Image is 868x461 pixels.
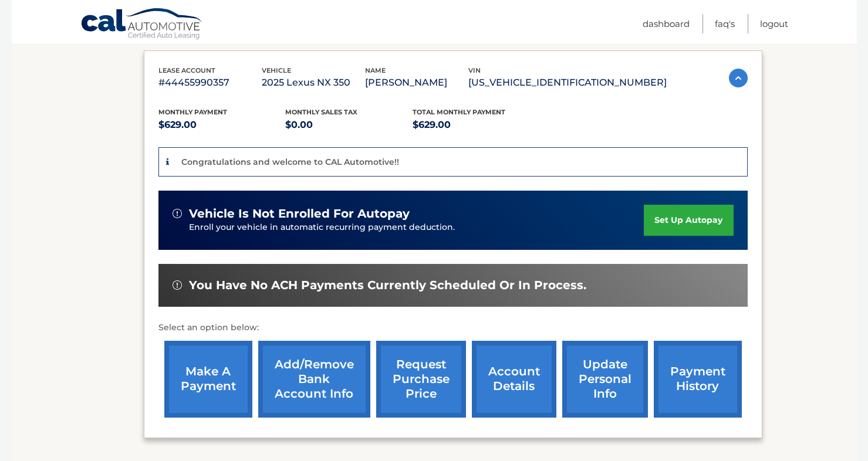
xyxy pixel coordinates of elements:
img: accordion-active.svg [729,69,748,87]
a: request purchase price [376,341,466,418]
p: #44455990357 [158,74,262,91]
span: Total Monthly Payment [413,108,505,116]
p: 2025 Lexus NX 350 [262,74,365,91]
a: Logout [760,14,788,33]
span: Monthly sales Tax [285,108,357,116]
a: payment history [654,341,742,418]
span: Monthly Payment [158,108,227,116]
a: Add/Remove bank account info [258,341,370,418]
a: account details [472,341,556,418]
p: Select an option below: [158,321,748,335]
a: make a payment [164,341,252,418]
span: vin [468,66,481,74]
img: alert-white.svg [173,280,182,290]
p: [US_VEHICLE_IDENTIFICATION_NUMBER] [468,74,667,91]
p: $629.00 [413,117,540,133]
span: lease account [158,66,215,74]
a: Dashboard [643,14,690,33]
span: vehicle is not enrolled for autopay [189,206,410,221]
p: [PERSON_NAME] [365,74,468,91]
a: set up autopay [644,205,733,236]
a: FAQ's [715,14,735,33]
a: Cal Automotive [80,8,204,42]
a: update personal info [562,341,648,418]
p: Congratulations and welcome to CAL Automotive!! [181,157,399,167]
p: $629.00 [158,117,286,133]
span: name [365,66,386,74]
p: Enroll your vehicle in automatic recurring payment deduction. [189,221,644,234]
span: vehicle [262,66,291,74]
p: $0.00 [285,117,413,133]
img: alert-white.svg [173,209,182,218]
span: You have no ACH payments currently scheduled or in process. [189,278,586,293]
